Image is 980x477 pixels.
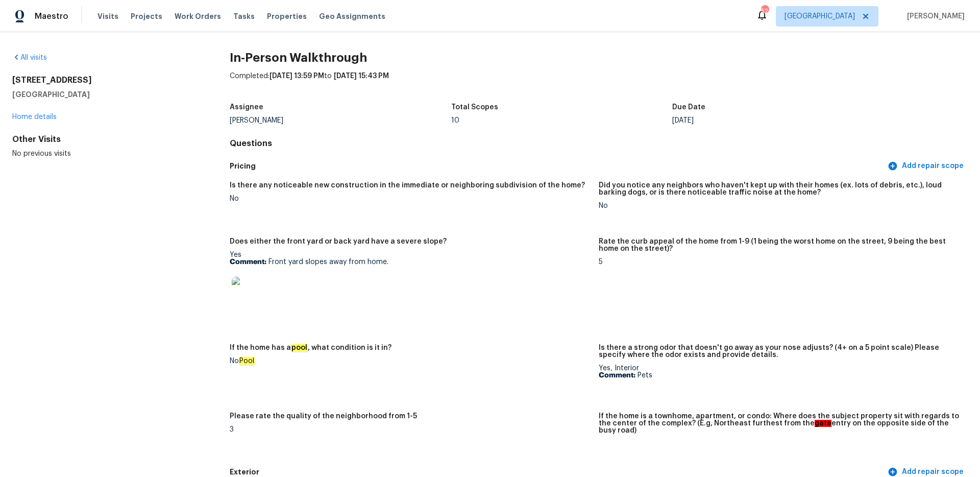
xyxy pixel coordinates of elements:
[239,357,255,365] em: Pool
[672,104,705,111] h5: Due Date
[230,344,391,351] h5: If the home has a , what condition is it in?
[35,11,68,21] span: Maestro
[230,251,591,316] div: Yes
[230,195,591,202] div: No
[785,11,855,21] span: [GEOGRAPHIC_DATA]
[599,372,960,379] p: Pets
[267,11,307,21] span: Properties
[672,117,894,124] div: [DATE]
[230,71,968,98] div: Completed: to
[12,54,47,61] a: All visits
[230,117,451,124] div: [PERSON_NAME]
[890,160,964,173] span: Add repair scope
[175,11,221,21] span: Work Orders
[12,134,197,145] div: Other Visits
[599,372,635,379] b: Comment:
[451,104,498,111] h5: Total Scopes
[599,182,960,196] h5: Did you notice any neighbors who haven't kept up with their homes (ex. lots of debris, etc.), lou...
[599,365,960,379] div: Yes, Interior
[599,413,960,434] h5: If the home is a townhome, apartment, or condo: Where does the subject property sit with regards ...
[451,117,673,124] div: 10
[131,11,162,21] span: Projects
[230,182,585,189] h5: Is there any noticeable new construction in the immediate or neighboring subdivision of the home?
[599,258,960,266] div: 5
[230,413,417,420] h5: Please rate the quality of the neighborhood from 1-5
[319,11,385,21] span: Geo Assignments
[230,426,591,433] div: 3
[903,11,965,21] span: [PERSON_NAME]
[886,157,968,176] button: Add repair scope
[230,161,886,172] h5: Pricing
[599,238,960,252] h5: Rate the curb appeal of the home from 1-9 (1 being the worst home on the street, 9 being the best...
[269,73,324,80] span: [DATE] 13:59 PM
[230,238,447,245] h5: Does either the front yard or back yard have a severe slope?
[233,13,255,20] span: Tasks
[12,89,197,100] h5: [GEOGRAPHIC_DATA]
[815,420,831,427] em: gate
[334,73,389,80] span: [DATE] 15:43 PM
[230,357,591,365] div: No
[230,258,266,266] b: Comment:
[230,258,591,266] p: Front yard slopes away from home.
[230,104,263,111] h5: Assignee
[97,11,118,21] span: Visits
[12,113,57,121] a: Home details
[599,202,960,209] div: No
[230,53,968,63] h2: In-Person Walkthrough
[599,344,960,359] h5: Is there a strong odor that doesn't go away as your nose adjusts? (4+ on a 5 point scale) Please ...
[12,150,71,157] span: No previous visits
[12,75,197,85] h2: [STREET_ADDRESS]
[291,344,308,352] em: pool
[761,6,768,16] div: 52
[230,138,968,149] h4: Questions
